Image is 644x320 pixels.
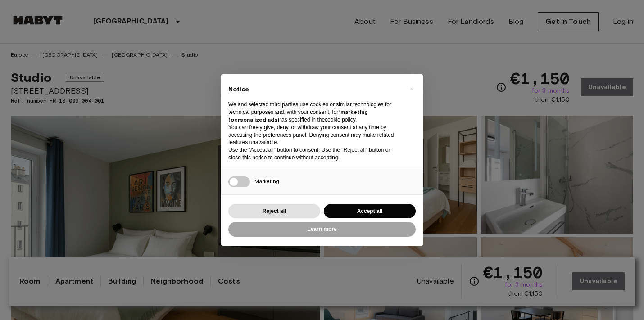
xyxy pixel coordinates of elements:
button: Accept all [324,204,416,219]
a: cookie policy [325,117,355,123]
h2: Notice [228,85,401,94]
span: Marketing [254,178,279,185]
button: Learn more [228,222,416,237]
button: Reject all [228,204,320,219]
p: Use the “Accept all” button to consent. Use the “Reject all” button or close this notice to conti... [228,146,401,162]
button: Close this notice [404,81,418,96]
p: You can freely give, deny, or withdraw your consent at any time by accessing the preferences pane... [228,124,401,146]
span: × [410,83,413,94]
p: We and selected third parties use cookies or similar technologies for technical purposes and, wit... [228,101,401,123]
strong: “marketing (personalized ads)” [228,108,368,123]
